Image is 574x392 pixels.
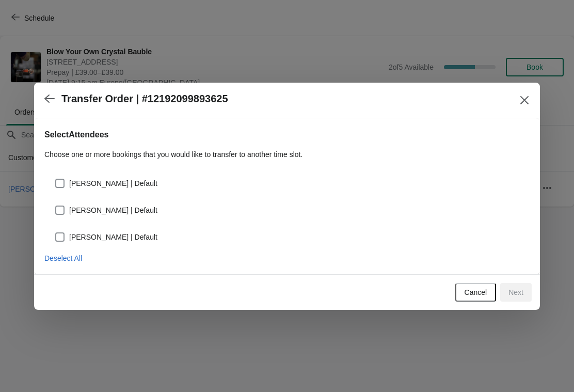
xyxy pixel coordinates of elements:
h2: Select Attendees [44,129,530,141]
p: Choose one or more bookings that you would like to transfer to another time slot. [44,149,530,160]
span: Cancel [465,288,487,296]
button: Cancel [455,283,497,302]
span: Deselect All [44,254,82,262]
span: [PERSON_NAME] | Default [69,205,157,215]
h2: Transfer Order | #12192099893625 [61,93,228,105]
span: [PERSON_NAME] | Default [69,178,157,189]
button: Deselect All [40,249,86,268]
button: Close [515,91,534,109]
span: [PERSON_NAME] | Default [69,232,157,242]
